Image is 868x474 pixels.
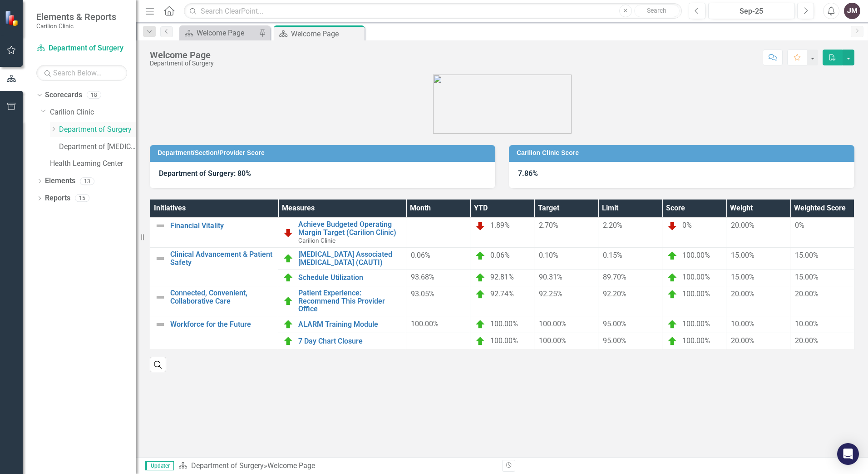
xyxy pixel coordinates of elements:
img: On Target [475,250,486,261]
span: 100.00% [490,319,518,328]
span: 20.00% [795,289,819,298]
span: 100.00% [539,336,567,345]
a: Scorecards [45,90,82,100]
input: Search ClearPoint... [184,3,682,19]
a: Elements [45,176,75,186]
img: carilion%20clinic%20logo%202.0.png [433,75,572,134]
img: Below Plan [283,227,294,238]
a: Connected, Convenient, Collaborative Care [170,289,273,305]
span: 0% [682,221,692,230]
div: 15 [75,195,89,202]
span: 90.31% [539,273,562,281]
span: 0.06% [411,251,430,259]
h3: Carilion Clinic Score [517,150,850,156]
span: 2.20% [603,221,622,230]
div: 13 [80,177,94,185]
a: 7 Day Chart Closure [298,337,401,345]
span: 100.00% [490,336,518,345]
td: Double-Click to Edit Right Click for Context Menu [278,248,406,269]
span: 0.10% [539,251,558,259]
img: On Target [667,250,678,261]
div: » [178,461,495,471]
span: Updater [145,461,174,470]
span: 95.00% [603,319,626,328]
span: 20.00% [731,221,755,230]
td: Double-Click to Edit Right Click for Context Menu [278,269,406,286]
img: Below Plan [475,220,486,231]
span: 100.00% [411,319,439,328]
span: 100.00% [682,251,710,259]
span: 95.00% [603,336,626,345]
div: Welcome Page [267,461,315,470]
div: Open Intercom Messenger [837,443,859,465]
img: On Target [283,253,294,264]
a: Schedule Utilization [298,274,401,282]
span: 100.00% [539,319,567,328]
div: Sep-25 [711,6,792,17]
span: 15.00% [731,251,755,259]
img: On Target [283,272,294,283]
span: 15.00% [731,273,755,281]
td: Double-Click to Edit Right Click for Context Menu [150,286,278,316]
a: Achieve Budgeted Operating Margin Target (Carilion Clinic) [298,220,401,236]
img: Below Plan [667,220,678,231]
div: Welcome Page [150,50,214,60]
td: Double-Click to Edit Right Click for Context Menu [278,333,406,349]
button: Sep-25 [708,3,795,19]
span: 0.15% [603,251,622,259]
span: 20.00% [731,336,755,345]
img: On Target [283,296,294,307]
button: Search [634,5,680,17]
img: Not Defined [155,319,166,330]
img: On Target [475,336,486,347]
span: 92.25% [539,289,562,298]
div: 18 [87,91,101,99]
span: 100.00% [682,289,710,298]
a: Reports [45,193,70,204]
h3: Department/Section/Provider Score [158,150,491,156]
span: 100.00% [682,336,710,345]
img: On Target [283,319,294,330]
img: On Target [667,336,678,347]
a: [MEDICAL_DATA] Associated [MEDICAL_DATA] (CAUTI) [298,250,401,266]
img: Not Defined [155,220,166,231]
img: On Target [283,336,294,347]
a: Carilion Clinic [50,107,136,118]
span: 92.20% [603,289,626,298]
span: 92.81% [490,273,514,281]
span: Carilion Clinic [298,237,335,244]
a: Workforce for the Future [170,320,273,329]
a: Clinical Advancement & Patient Safety [170,250,273,266]
a: Department of [MEDICAL_DATA] [59,142,136,152]
img: On Target [667,289,678,300]
img: Not Defined [155,292,166,303]
td: Double-Click to Edit Right Click for Context Menu [278,316,406,333]
div: Department of Surgery [150,60,214,67]
span: 100.00% [682,319,710,328]
img: On Target [667,319,678,330]
img: On Target [475,272,486,283]
a: Financial Vitality [170,222,273,230]
span: 10.00% [795,319,819,328]
td: Double-Click to Edit Right Click for Context Menu [150,316,278,349]
span: 2.70% [539,221,558,230]
a: Patient Experience: Recommend This Provider Office [298,289,401,313]
span: 0% [795,221,804,230]
a: ALARM Training Module [298,320,401,329]
span: 20.00% [795,336,819,345]
span: 93.05% [411,289,434,298]
span: 15.00% [795,273,819,281]
span: 15.00% [795,251,819,259]
span: 92.74% [490,289,514,298]
div: Welcome Page [291,28,362,40]
span: 100.00% [682,273,710,281]
img: On Target [475,319,486,330]
input: Search Below... [36,65,127,81]
td: Double-Click to Edit Right Click for Context Menu [278,218,406,248]
td: Double-Click to Edit Right Click for Context Menu [278,286,406,316]
span: 0.06% [490,251,510,259]
img: Not Defined [155,253,166,264]
span: 93.68% [411,273,434,281]
img: On Target [475,289,486,300]
span: Search [647,7,666,14]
